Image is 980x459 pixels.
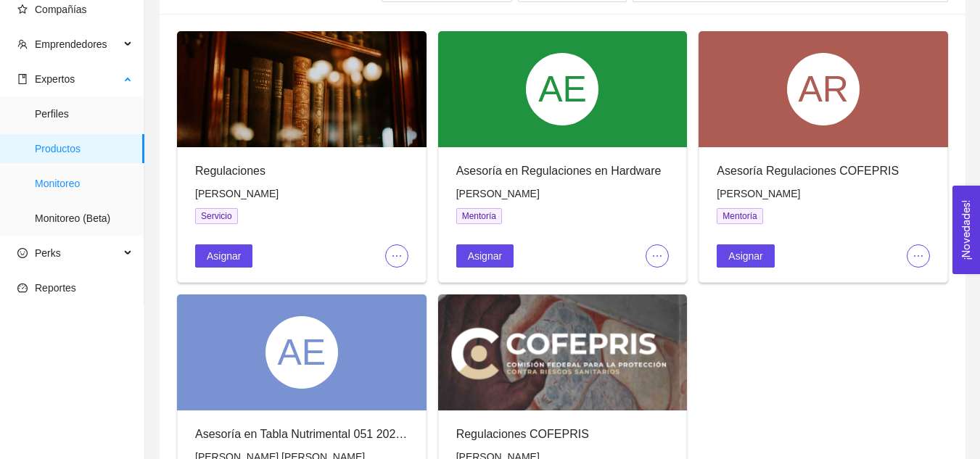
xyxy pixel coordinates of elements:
[35,204,133,233] span: Monitoreo (Beta)
[35,73,75,85] span: Expertos
[35,169,133,198] span: Monitoreo
[17,4,28,15] span: star
[35,38,107,50] span: Emprendedores
[717,208,762,224] span: Mentoría
[17,248,28,258] span: smile
[195,188,279,199] span: [PERSON_NAME]
[456,425,670,443] div: Regulaciones COFEPRIS
[456,162,670,180] div: Asesoría en Regulaciones en Hardware
[35,4,87,15] span: Compañías
[195,208,238,224] span: Servicio
[195,425,408,443] div: Asesoría en Tabla Nutrimental 051 2020 (Octagonos de excesos)
[728,248,762,264] span: Asignar
[195,162,408,180] div: Regulaciones
[907,244,930,268] button: ellipsis
[265,316,338,389] div: AE
[17,283,28,293] span: dashboard
[456,244,514,268] button: Asignar
[35,99,133,128] span: Perfiles
[952,186,980,274] button: Open Feedback Widget
[787,53,860,125] div: AR
[456,208,502,224] span: Mentoría
[35,134,133,163] span: Productos
[17,39,28,49] span: team
[646,250,668,262] span: ellipsis
[646,244,669,268] button: ellipsis
[717,244,774,268] button: Asignar
[717,162,930,180] div: Asesoría Regulaciones COFEPRIS
[195,244,252,268] button: Asignar
[717,188,800,199] span: [PERSON_NAME]
[456,188,540,199] span: [PERSON_NAME]
[907,250,929,262] span: ellipsis
[386,250,408,262] span: ellipsis
[35,282,76,294] span: Reportes
[385,244,408,268] button: ellipsis
[35,247,61,259] span: Perks
[17,74,28,84] span: book
[526,53,598,125] div: AE
[207,248,241,264] span: Asignar
[468,248,502,264] span: Asignar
